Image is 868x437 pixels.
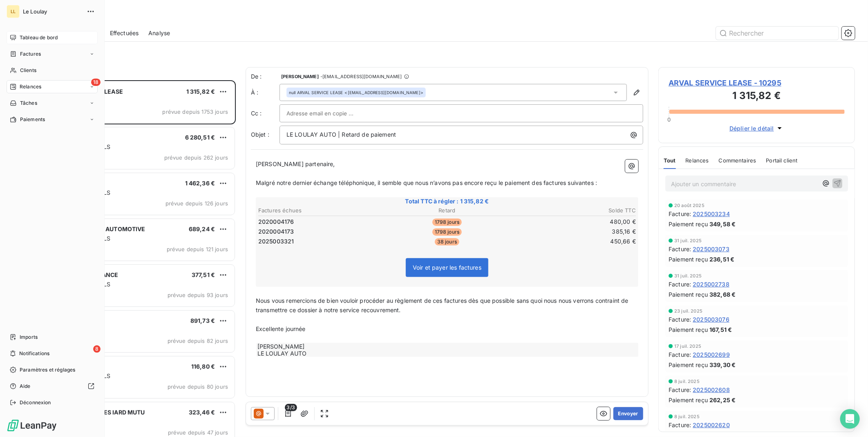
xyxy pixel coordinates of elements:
span: 116,80 € [191,363,215,370]
span: 6 280,51 € [185,134,215,141]
span: 18 [91,79,101,86]
th: Solde TTC [511,206,636,215]
span: 1 315,82 € [186,88,215,95]
span: prévue depuis 121 jours [167,246,228,252]
div: Open Intercom Messenger [840,409,860,429]
img: Logo LeanPay [7,419,57,432]
span: Facture : [669,385,691,394]
span: 2025002608 [693,385,730,394]
span: 8 juil. 2025 [674,379,700,384]
span: Analyse [148,29,170,37]
span: Clients [20,67,36,74]
span: prévue depuis 82 jours [168,338,228,344]
span: 2025002738 [693,280,729,288]
td: 385,16 € [511,227,636,236]
span: 377,51 € [192,271,215,278]
input: Rechercher [716,27,839,40]
span: Commentaires [719,157,756,164]
span: 2025003076 [693,315,729,324]
span: 382,68 € [709,290,736,299]
span: Tâches [20,99,37,107]
span: prévue depuis 47 jours [168,429,228,436]
span: Tableau de bord [20,34,58,41]
a: Aide [7,380,98,393]
span: Facture : [669,315,691,324]
span: 31 juil. 2025 [674,238,702,243]
span: - [EMAIL_ADDRESS][DOMAIN_NAME] [320,74,402,79]
span: Portail client [766,157,798,164]
span: Le Loulay [23,8,82,15]
span: 1 462,36 € [185,180,215,187]
span: 2025002620 [693,421,730,429]
span: 3/3 [285,404,297,411]
span: Facture : [669,421,691,429]
span: Relances [686,157,709,164]
span: 2025003234 [693,209,730,218]
span: Imports [20,333,38,341]
span: Nous vous remercions de bien vouloir procéder au règlement de ces factures dès que possible sans ... [256,297,630,313]
span: 2025003321 [258,237,294,246]
label: Cc : [251,109,280,117]
span: 1798 jours [432,228,462,236]
span: Paramètres et réglages [20,366,75,374]
span: 23 juil. 2025 [674,309,702,313]
span: Paiement reçu [669,220,708,228]
span: 0 [667,116,671,123]
span: Aide [20,383,31,390]
span: 20 août 2025 [674,203,705,208]
span: 349,58 € [709,220,736,228]
span: Paiement reçu [669,396,708,404]
span: 891,73 € [190,317,215,324]
span: 38 jours [435,238,459,246]
div: LL [7,5,20,18]
span: 2025002699 [693,350,730,359]
td: 450,66 € [511,237,636,246]
th: Factures échues [258,206,383,215]
span: Facture : [669,209,691,218]
span: Paiement reçu [669,360,708,369]
span: Objet : [251,131,269,138]
span: Paiement reçu [669,325,708,334]
span: 323,46 € [189,409,215,416]
span: 339,30 € [709,360,736,369]
span: Paiements [20,116,45,123]
span: Facture : [669,280,691,288]
span: Facture : [669,350,691,359]
span: Malgré notre dernier échange téléphonique, il semble que nous n’avons pas encore reçu le paiement... [256,179,597,186]
span: Notifications [19,350,49,357]
span: LE LOULAY AUTO | Retard de paiement [286,131,396,138]
span: 236,51 € [709,255,734,264]
span: 2020004176 [258,218,294,226]
span: 262,25 € [709,396,736,404]
span: Total TTC à régler : 1 315,82 € [257,197,637,205]
span: Voir et payer les factures [413,264,481,271]
button: Déplier le détail [727,124,786,133]
div: <[EMAIL_ADDRESS][DOMAIN_NAME]> [289,90,423,95]
span: Effectuées [110,29,139,37]
span: 17 juil. 2025 [674,344,701,349]
span: Excellente journée [256,325,306,332]
span: prévue depuis 1753 jours [162,108,228,115]
span: 167,51 € [709,325,732,334]
td: 480,00 € [511,217,636,226]
span: 2020004173 [258,228,294,236]
span: Déconnexion [20,399,51,406]
span: prévue depuis 262 jours [164,154,228,161]
label: À : [251,88,280,97]
span: prévue depuis 80 jours [168,383,228,390]
span: 689,24 € [189,225,215,232]
span: null ARVAL SERVICE LEASE [289,90,343,95]
span: 8 juil. 2025 [674,414,700,419]
span: Paiement reçu [669,255,708,264]
span: 8 [93,345,101,353]
span: Facture : [669,245,691,253]
span: Paiement reçu [669,290,708,299]
span: [PERSON_NAME] [281,74,319,79]
th: Retard [384,206,510,215]
span: Relances [20,83,41,90]
span: Tout [664,157,676,164]
span: prévue depuis 93 jours [168,292,228,298]
span: Déplier le détail [729,124,774,133]
span: prévue depuis 126 jours [166,200,228,207]
input: Adresse email en copie ... [286,107,374,119]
